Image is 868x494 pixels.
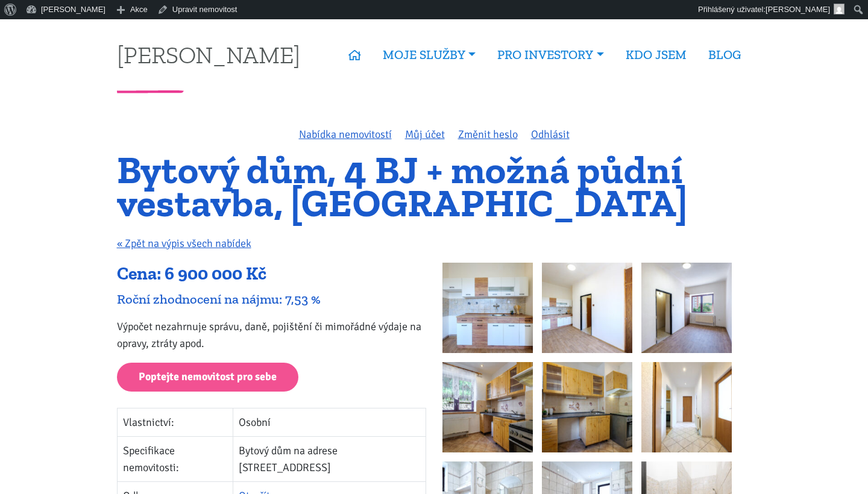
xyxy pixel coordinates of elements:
h1: Bytový dům, 4 BJ + možná půdní vestavba, [GEOGRAPHIC_DATA] [117,154,752,219]
div: Roční zhodnocení na nájmu: 7,53 % [117,291,426,307]
a: Odhlásit [531,128,570,141]
a: KDO JSEM [615,41,697,69]
a: Změnit heslo [458,128,518,141]
td: Bytový dům na adrese [STREET_ADDRESS] [233,437,426,482]
a: [PERSON_NAME] [117,43,300,66]
a: Poptejte nemovitost pro sebe [117,363,298,392]
a: Můj účet [405,128,445,141]
div: Cena: 6 900 000 Kč [117,263,426,286]
a: MOJE SLUŽBY [372,41,486,69]
a: Nabídka nemovitostí [299,128,392,141]
td: Specifikace nemovitosti: [117,437,233,482]
span: [PERSON_NAME] [766,5,830,14]
td: Vlastnictví: [117,408,233,437]
td: Osobní [233,408,426,437]
a: PRO INVESTORY [486,41,614,69]
a: BLOG [697,41,752,69]
a: « Zpět na výpis všech nabídek [117,237,251,250]
p: Výpočet nezahrnuje správu, daně, pojištění či mimořádné výdaje na opravy, ztráty apod. [117,318,426,352]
